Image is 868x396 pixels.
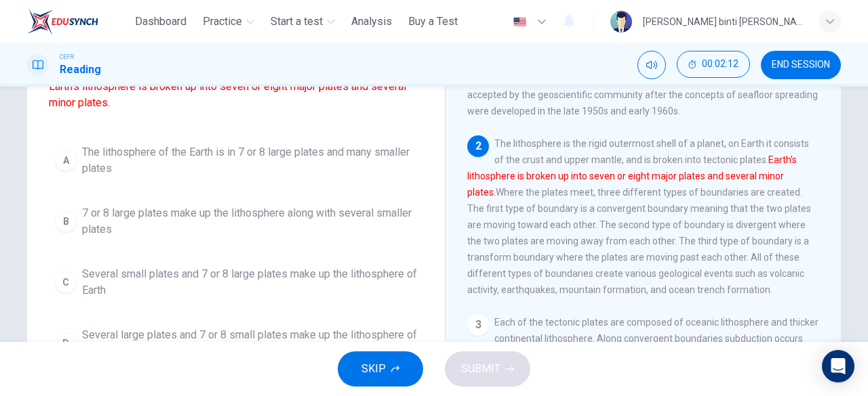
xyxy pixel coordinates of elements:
[346,9,397,34] button: Analysis
[55,271,77,293] div: C
[467,314,489,336] div: 3
[49,321,423,366] button: DSeveral large plates and 7 or 8 small plates make up the lithosphere of Earth
[55,150,77,171] div: A
[772,60,830,70] span: END SESSION
[60,52,74,62] span: CEFR
[361,359,386,378] span: SKIP
[49,199,423,244] button: B7 or 8 large plates make up the lithosphere along with several smaller plates
[467,317,818,393] span: Each of the tectonic plates are composed of oceanic lithosphere and thicker continental lithosphe...
[203,14,242,30] span: Practice
[27,8,98,35] img: ELTC logo
[351,14,392,30] span: Analysis
[265,9,340,34] button: Start a test
[761,51,841,79] button: END SESSION
[643,14,803,30] div: [PERSON_NAME] binti [PERSON_NAME]
[55,211,77,232] div: B
[467,154,797,198] font: Earth's lithosphere is broken up into seven or eight major plates and several minor plates.
[677,51,750,79] div: Hide
[338,351,423,387] button: SKIP
[82,266,417,299] span: Several small plates and 7 or 8 large plates make up the lithosphere of Earth
[82,205,417,238] span: 7 or 8 large plates make up the lithosphere along with several smaller plates
[135,14,186,30] span: Dashboard
[49,260,423,305] button: CSeveral small plates and 7 or 8 large plates make up the lithosphere of Earth
[822,350,854,382] div: Open Intercom Messenger
[610,11,632,32] img: Profile picture
[408,14,458,30] span: Buy a Test
[82,144,417,177] span: The lithosphere of the Earth is in 7 or 8 large plates and many smaller plates
[55,332,77,354] div: D
[197,9,260,34] button: Practice
[403,9,463,34] button: Buy a Test
[702,59,738,70] span: 00:02:12
[271,14,323,30] span: Start a test
[27,8,130,35] a: ELTC logo
[60,62,101,78] h1: Reading
[467,138,811,295] span: The lithosphere is the rigid outermost shell of a planet, on Earth it consists of the crust and u...
[637,51,666,79] div: Mute
[49,138,423,183] button: AThe lithosphere of the Earth is in 7 or 8 large plates and many smaller plates
[511,17,528,27] img: en
[467,135,489,157] div: 2
[677,51,750,78] button: 00:02:12
[130,9,192,34] button: Dashboard
[82,327,417,359] span: Several large plates and 7 or 8 small plates make up the lithosphere of Earth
